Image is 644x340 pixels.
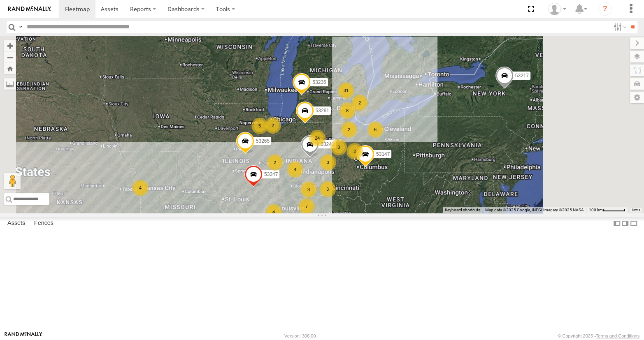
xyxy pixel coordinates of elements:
button: Keyboard shortcuts [445,207,480,213]
div: 2 [265,117,281,134]
label: Search Query [17,21,24,33]
div: 3 [330,139,347,155]
div: 3 [319,181,336,197]
label: Fences [30,217,58,229]
span: 53147 [376,151,389,157]
label: Measure [4,78,16,90]
div: 8 [339,102,356,119]
div: 6 [367,121,384,138]
a: Visit our Website [5,332,42,340]
div: Version: 306.00 [284,333,316,338]
label: Dock Summary Table to the Right [621,217,629,229]
div: © Copyright 2025 - [558,333,639,338]
i: ? [598,2,611,16]
span: 53265 [256,138,269,144]
button: Zoom in [4,40,16,51]
label: Search Filter Options [610,21,628,33]
span: 100 km [589,208,603,212]
div: 2 [351,95,368,111]
div: 4 [132,180,149,196]
div: 3 [320,154,336,171]
div: 24 [309,130,325,146]
span: Map data ©2025 Google, INEGI Imagery ©2025 NASA [485,208,584,212]
span: 53291 [315,108,329,113]
div: 2 [341,121,357,138]
button: Map Scale: 100 km per 50 pixels [586,207,628,213]
a: Terms (opens in new tab) [632,208,640,212]
button: Zoom out [4,51,16,63]
label: Hide Summary Table [630,217,638,229]
div: 3 [300,181,317,198]
img: rand-logo.svg [8,6,51,12]
div: 2 [267,154,283,171]
span: 53241 [321,141,334,147]
div: 4 [265,204,282,220]
label: Dock Summary Table to the Left [613,217,621,229]
a: Terms and Conditions [596,333,639,338]
span: 53217 [515,73,528,79]
span: 53247 [264,171,278,177]
div: Miky Transport [545,3,569,15]
div: 2 [346,143,363,160]
div: 4 [287,161,303,178]
span: 53235 [312,80,326,86]
button: Zoom Home [4,63,16,74]
div: 5 [251,118,268,134]
label: Map Settings [630,92,644,103]
button: Drag Pegman onto the map to open Street View [4,173,21,189]
div: 7 [298,198,315,215]
div: 31 [338,82,354,99]
label: Assets [3,217,29,229]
